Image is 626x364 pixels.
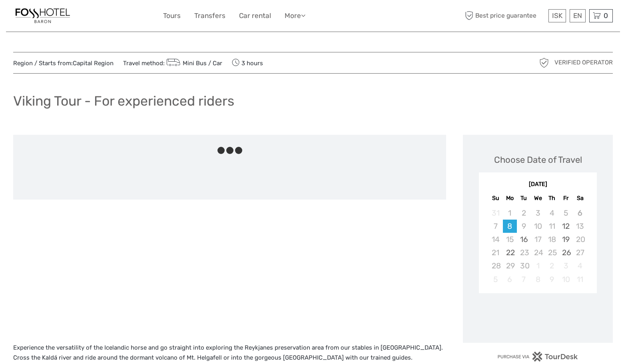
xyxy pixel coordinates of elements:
div: Not available Saturday, September 20th, 2025 [573,233,587,246]
div: Not available Saturday, September 27th, 2025 [573,246,587,259]
div: Not available Monday, October 6th, 2025 [503,273,517,286]
div: Not available Tuesday, October 7th, 2025 [517,273,531,286]
div: Not available Thursday, October 9th, 2025 [545,273,559,286]
div: Not available Wednesday, September 24th, 2025 [531,246,545,259]
span: 0 [602,12,609,20]
div: Not available Wednesday, September 17th, 2025 [531,233,545,246]
div: Not available Thursday, October 2nd, 2025 [545,259,559,272]
div: Not available Thursday, September 4th, 2025 [545,206,559,220]
div: Not available Wednesday, October 8th, 2025 [531,273,545,286]
div: We [531,193,545,204]
div: Loading... [535,314,540,319]
div: Not available Saturday, September 13th, 2025 [573,220,587,233]
div: Not available Saturday, September 6th, 2025 [573,206,587,220]
div: [DATE] [479,180,597,189]
span: Best price guarantee [463,9,546,22]
div: Choose Friday, September 26th, 2025 [559,246,573,259]
div: Not available Monday, September 1st, 2025 [503,206,517,220]
a: Tours [163,10,181,22]
div: Not available Thursday, September 18th, 2025 [545,233,559,246]
div: Not available Sunday, September 21st, 2025 [488,246,502,259]
div: Choose Friday, September 19th, 2025 [559,233,573,246]
div: Not available Thursday, September 11th, 2025 [545,220,559,233]
div: Not available Friday, September 5th, 2025 [559,206,573,220]
div: EN [570,9,586,22]
span: Verified Operator [554,58,613,67]
div: Choose Friday, September 12th, 2025 [559,220,573,233]
img: PurchaseViaTourDesk.png [497,352,578,362]
div: Choose Monday, September 22nd, 2025 [503,246,517,259]
div: Not available Tuesday, September 2nd, 2025 [517,206,531,220]
div: Su [488,193,502,204]
div: Mo [503,193,517,204]
div: Not available Monday, September 15th, 2025 [503,233,517,246]
h1: Viking Tour - For experienced riders [13,93,234,109]
div: Not available Thursday, September 25th, 2025 [545,246,559,259]
div: Th [545,193,559,204]
div: Not available Tuesday, September 23rd, 2025 [517,246,531,259]
span: 3 hours [232,57,263,68]
div: month 2025-09 [481,206,594,286]
div: Fr [559,193,573,204]
a: Mini Bus / Car [165,60,222,67]
div: Not available Tuesday, September 9th, 2025 [517,220,531,233]
div: Choose Tuesday, September 16th, 2025 [517,233,531,246]
div: Sa [573,193,587,204]
div: Tu [517,193,531,204]
img: 1355-f22f4eb0-fb05-4a92-9bea-b034c25151e6_logo_small.jpg [13,6,72,26]
div: Not available Sunday, August 31st, 2025 [488,206,502,220]
a: More [285,10,305,22]
div: Not available Wednesday, September 3rd, 2025 [531,206,545,220]
div: Not available Saturday, October 11th, 2025 [573,273,587,286]
div: Not available Tuesday, September 30th, 2025 [517,259,531,272]
a: Transfers [194,10,225,22]
div: Not available Friday, October 3rd, 2025 [559,259,573,272]
a: Capital Region [73,60,114,67]
img: verified_operator_grey_128.png [538,56,550,69]
div: Not available Monday, September 29th, 2025 [503,259,517,272]
span: Travel method: [123,57,222,68]
div: Not available Sunday, September 7th, 2025 [488,220,502,233]
div: Not available Sunday, September 14th, 2025 [488,233,502,246]
span: Region / Starts from: [13,59,114,68]
a: Car rental [239,10,271,22]
div: Not available Wednesday, September 10th, 2025 [531,220,545,233]
div: Not available Sunday, September 28th, 2025 [488,259,502,272]
div: Not available Sunday, October 5th, 2025 [488,273,502,286]
div: Choose Monday, September 8th, 2025 [503,220,517,233]
span: ISK [552,12,562,20]
div: Not available Wednesday, October 1st, 2025 [531,259,545,272]
div: Not available Saturday, October 4th, 2025 [573,259,587,272]
div: Choose Date of Travel [494,154,582,166]
div: Not available Friday, October 10th, 2025 [559,273,573,286]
